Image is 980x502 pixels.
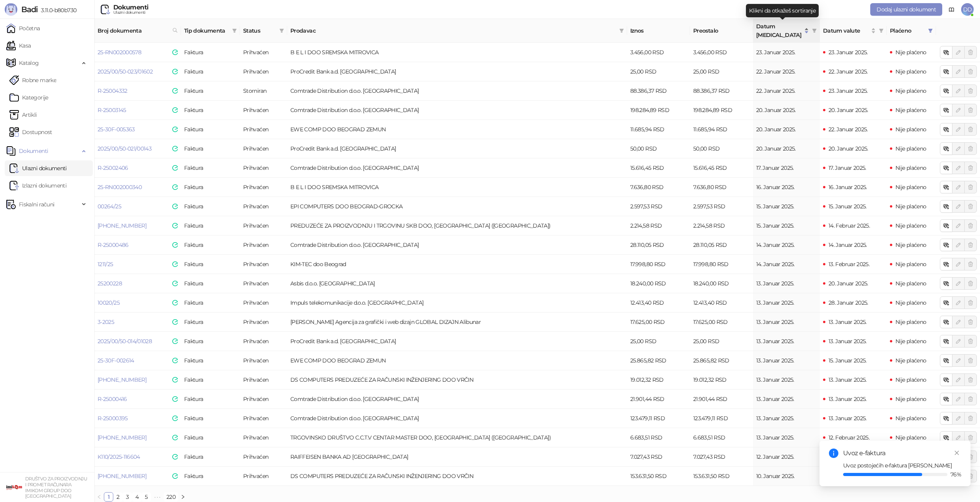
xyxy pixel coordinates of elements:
th: Prodavac [287,19,627,43]
a: 25-RN002000340 [98,184,142,191]
a: 25-30F-002614 [98,357,134,364]
td: Prihvaćen [240,62,287,81]
td: Comtrade Distribution d.o.o. Beograd [287,235,627,255]
td: Prihvaćen [240,313,287,332]
td: Comtrade Distribution d.o.o. Beograd [287,158,627,178]
td: 11.685,94 RSD [627,120,690,139]
td: ProCredit Bank a.d. Beograd [287,332,627,351]
small: DRUŠTVO ZA PROIZVODNJU I PROMET RAČUNARA IMIKOM GROUP DOO [GEOGRAPHIC_DATA] [25,476,87,499]
a: R-25000486 [98,241,129,248]
img: e-Faktura [172,88,178,94]
th: Tip dokumenta [181,19,240,43]
td: 123.479,11 RSD [690,409,753,428]
div: Dokumenti [113,4,148,11]
a: 25200228 [98,280,122,287]
span: info-circle [829,449,838,458]
a: 2025/00/50-014/01028 [98,338,152,345]
td: 17.625,00 RSD [627,313,690,332]
img: e-Faktura [172,319,178,325]
td: Faktura [181,467,240,486]
a: [PHONE_NUMBER] [98,222,146,229]
td: Prihvaćen [240,447,287,467]
td: 21.901,44 RSD [627,390,690,409]
td: 25,00 RSD [690,62,753,81]
td: PREDUZEĆE ZA PROIZVODNJU I TRGOVINU SKB DOO, BEOGRAD (NOVI BEOGRAD) [287,216,627,235]
td: 88.386,37 RSD [690,81,753,101]
th: Broj dokumenta [94,19,181,43]
a: 1 [104,493,113,501]
td: 18.240,00 RSD [690,274,753,293]
img: e-Faktura [172,473,178,479]
a: R-25003145 [98,107,126,114]
span: Katalog [19,55,39,71]
td: Faktura [181,139,240,158]
img: Ulazni dokumenti [101,5,110,14]
span: 14. Januar 2025. [829,241,867,248]
span: Nije plaćeno [895,376,926,383]
img: 64x64-companyLogo-ba4ce7da-bbda-4f79-9794-87bdbc2f38e5.png [6,480,22,495]
span: Nije plaćeno [895,261,926,268]
img: e-Faktura [172,184,178,190]
td: 13. Januar 2025. [753,351,820,370]
span: right [181,495,185,499]
td: 11.685,94 RSD [690,120,753,139]
img: e-Faktura [172,358,178,363]
span: 13. Januar 2025. [829,395,867,403]
td: EWE COMP DOO BEOGRAD ZEMUN [287,351,627,370]
td: 13. Januar 2025. [753,293,820,313]
span: Nije plaćeno [895,203,926,210]
div: Ulazni dokumenti [113,11,148,15]
span: 22. Januar 2025. [829,68,868,75]
button: Dodaj ulazni dokument [870,3,942,16]
td: 15. Januar 2025. [753,197,820,216]
span: 76% [950,472,961,477]
td: 50,00 RSD [627,139,690,158]
img: e-Faktura [172,416,178,421]
span: Nije plaćeno [895,222,926,229]
td: 7.636,80 RSD [690,178,753,197]
td: 21.901,44 RSD [690,390,753,409]
a: [PHONE_NUMBER] [98,434,146,441]
th: Datum prometa [753,19,820,43]
a: 25-30F-005363 [98,126,135,133]
td: 198.284,89 RSD [627,101,690,120]
td: Prihvaćen [240,332,287,351]
td: Prihvaćen [240,178,287,197]
a: K110/2025-116604 [98,453,140,460]
div: Uvoz e-faktura [843,449,961,458]
td: Faktura [181,158,240,178]
img: e-Faktura [172,69,178,74]
td: Faktura [181,428,240,447]
td: Faktura [181,351,240,370]
a: R-25000395 [98,415,128,422]
span: Nije plaćeno [895,241,926,248]
td: 3.456,00 RSD [627,43,690,62]
th: Datum valute [820,19,887,43]
span: Datum valute [823,26,869,35]
span: Nije plaćeno [895,87,926,94]
a: 4 [133,493,141,501]
td: 13. Januar 2025. [753,274,820,293]
td: Comtrade Distribution d.o.o. Beograd [287,81,627,101]
td: 25.865,82 RSD [690,351,753,370]
li: 220 [164,492,178,502]
td: 17.625,00 RSD [690,313,753,332]
span: filter [812,28,817,33]
td: Faktura [181,447,240,467]
td: 18.240,00 RSD [627,274,690,293]
span: Tip dokumenta [184,26,229,35]
td: Prihvaćen [240,370,287,390]
a: 1211/25 [98,261,113,268]
span: filter [279,28,284,33]
img: e-Faktura [172,396,178,402]
td: Prihvaćen [240,120,287,139]
td: B E L I DOO SREMSKA MITROVICA [287,178,627,197]
td: 15. Januar 2025. [753,216,820,235]
td: 25,00 RSD [627,62,690,81]
a: 3-2025 [98,318,114,325]
span: 23. Januar 2025. [829,87,868,94]
td: Faktura [181,216,240,235]
span: Uvoz postojećih e-faktura [PERSON_NAME] [843,462,961,478]
img: Logo [5,3,17,16]
td: EWE COMP DOO BEOGRAD ZEMUN [287,120,627,139]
